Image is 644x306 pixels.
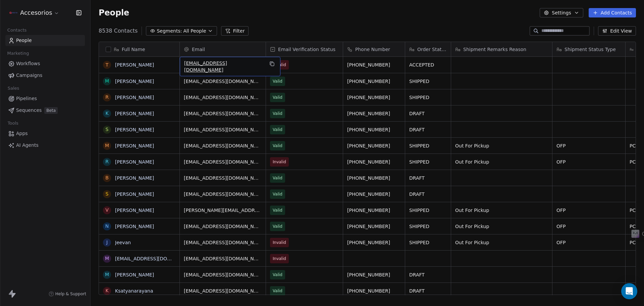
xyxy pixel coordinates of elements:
[16,60,40,67] span: Workflows
[5,128,85,139] a: Apps
[184,60,264,73] span: [EMAIL_ADDRESS][DOMAIN_NAME]
[347,223,401,230] span: [PHONE_NUMBER]
[409,191,447,198] span: DRAFT
[347,271,401,278] span: [PHONE_NUMBER]
[16,37,32,44] span: People
[105,287,108,294] div: K
[347,288,401,294] span: [PHONE_NUMBER]
[451,42,552,56] div: Shipment Remarks Reason
[184,255,262,262] span: [EMAIL_ADDRESS][DOMAIN_NAME]
[105,207,109,214] div: V
[16,95,37,102] span: Pipelines
[409,110,447,117] span: DRAFT
[221,26,249,36] button: Filter
[556,223,621,230] span: OFP
[105,142,109,149] div: M
[115,79,154,84] a: [PERSON_NAME]
[273,271,282,278] span: Valid
[105,158,109,165] div: R
[4,25,30,35] span: Contacts
[409,126,447,133] span: DRAFT
[273,94,282,101] span: Valid
[621,283,637,299] div: Open Intercom Messenger
[180,42,266,56] div: Email
[409,159,447,165] span: SHIPPED
[105,110,108,117] div: K
[273,175,282,181] span: Valid
[347,61,401,68] span: [PHONE_NUMBER]
[556,239,621,246] span: OFP
[99,42,179,56] div: Full Name
[409,175,447,181] span: DRAFT
[5,58,85,69] a: Workflows
[273,110,282,117] span: Valid
[184,126,262,133] span: [EMAIL_ADDRESS][DOMAIN_NAME]
[5,118,21,128] span: Tools
[409,239,447,246] span: SHIPPED
[409,78,447,85] span: SHIPPED
[5,93,85,104] a: Pipelines
[16,107,42,114] span: Sequences
[5,83,22,93] span: Sales
[273,288,282,294] span: Valid
[184,191,262,198] span: [EMAIL_ADDRESS][DOMAIN_NAME]
[347,159,401,165] span: [PHONE_NUMBER]
[347,239,401,246] span: [PHONE_NUMBER]
[565,46,616,53] span: Shipment Status Type
[347,110,401,117] span: [PHONE_NUMBER]
[347,126,401,133] span: [PHONE_NUMBER]
[347,191,401,198] span: [PHONE_NUMBER]
[105,78,109,85] div: M
[405,42,451,56] div: Order Status
[20,8,52,17] span: Accesorios
[273,239,286,246] span: Invalid
[5,105,85,116] a: SequencesBeta
[184,142,262,149] span: [EMAIL_ADDRESS][DOMAIN_NAME]
[115,288,153,294] a: Ksatyanarayana
[105,94,109,101] div: R
[355,46,390,53] span: Phone Number
[115,240,131,245] a: Jeevan
[273,159,286,165] span: Invalid
[184,78,262,85] span: [EMAIL_ADDRESS][DOMAIN_NAME]
[552,42,625,56] div: Shipment Status Type
[106,239,108,246] div: J
[115,256,197,261] a: [EMAIL_ADDRESS][DOMAIN_NAME]
[99,27,138,35] span: 8538 Contacts
[347,94,401,101] span: [PHONE_NUMBER]
[49,291,86,297] a: Help & Support
[115,175,154,181] a: [PERSON_NAME]
[273,207,282,214] span: Valid
[184,207,262,214] span: [PERSON_NAME][EMAIL_ADDRESS][DOMAIN_NAME]
[184,94,262,101] span: [EMAIL_ADDRESS][DOMAIN_NAME]
[16,130,28,137] span: Apps
[8,7,61,18] button: Accesorios
[417,46,447,53] span: Order Status
[115,111,154,116] a: [PERSON_NAME]
[540,8,583,17] button: Settings
[273,255,286,262] span: Invalid
[184,159,262,165] span: [EMAIL_ADDRESS][DOMAIN_NAME]
[463,46,526,53] span: Shipment Remarks Reason
[273,191,282,198] span: Valid
[115,272,154,277] a: [PERSON_NAME]
[409,142,447,149] span: SHIPPED
[184,223,262,230] span: [EMAIL_ADDRESS][DOMAIN_NAME]
[115,208,154,213] a: [PERSON_NAME]
[16,142,39,149] span: AI Agents
[347,175,401,181] span: [PHONE_NUMBER]
[16,72,42,79] span: Campaigns
[115,224,154,229] a: [PERSON_NAME]
[115,159,154,165] a: [PERSON_NAME]
[5,70,85,81] a: Campaigns
[409,223,447,230] span: SHIPPED
[99,57,180,295] div: grid
[115,62,154,68] a: [PERSON_NAME]
[183,28,206,35] span: All People
[347,78,401,85] span: [PHONE_NUMBER]
[55,291,86,297] span: Help & Support
[192,46,205,53] span: Email
[598,26,636,36] button: Edit View
[99,8,129,18] span: People
[455,159,548,165] span: Out For Pickup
